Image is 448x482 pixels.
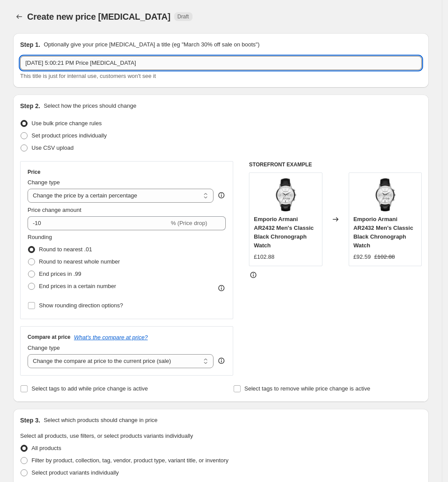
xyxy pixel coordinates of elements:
[39,271,81,277] span: End prices in .99
[44,102,136,110] p: Select how the prices should change
[28,216,169,230] input: -15
[28,345,60,351] span: Change type
[28,234,52,240] span: Rounding
[20,433,193,439] span: Select all products, use filters, or select products variants individually
[31,120,101,127] span: Use bulk price change rules
[217,356,226,365] div: help
[178,13,189,20] span: Draft
[20,73,156,79] span: This title is just for internal use, customers won't see it
[28,207,81,213] span: Price change amount
[268,177,303,212] img: chronograph-watch-emporio-armani-ar2432-men-s-classic-black-chronograph-watch-1_80x.jpg
[44,40,259,49] p: Optionally give your price [MEDICAL_DATA] a title (eg "March 30% off sale on boots")
[20,416,40,425] h2: Step 3.
[39,283,116,289] span: End prices in a certain number
[31,469,119,476] span: Select product variants individually
[31,144,73,151] span: Use CSV upload
[245,385,371,392] span: Select tags to remove while price change is active
[28,334,70,341] h3: Compare at price
[31,132,107,139] span: Set product prices individually
[39,302,123,309] span: Show rounding direction options?
[20,102,40,110] h2: Step 2.
[249,161,422,168] h6: STOREFRONT EXAMPLE
[20,40,40,49] h2: Step 1.
[39,258,120,265] span: Round to nearest whole number
[217,191,226,200] div: help
[367,177,402,212] img: chronograph-watch-emporio-armani-ar2432-men-s-classic-black-chronograph-watch-1_80x.jpg
[254,216,314,249] span: Emporio Armani AR2432 Men's Classic Black Chronograph Watch
[28,169,40,176] h3: Price
[74,334,148,341] button: What's the compare at price?
[31,445,61,451] span: All products
[31,385,148,392] span: Select tags to add while price change is active
[171,220,207,226] span: % (Price drop)
[20,56,422,70] input: 30% off holiday sale
[27,12,171,21] span: Create new price [MEDICAL_DATA]
[353,253,371,261] div: £92.59
[28,179,60,186] span: Change type
[353,216,413,249] span: Emporio Armani AR2432 Men's Classic Black Chronograph Watch
[374,253,395,261] strike: £102.88
[13,11,25,23] button: Price change jobs
[31,457,228,464] span: Filter by product, collection, tag, vendor, product type, variant title, or inventory
[44,416,157,425] p: Select which products should change in price
[39,246,92,253] span: Round to nearest .01
[254,253,274,261] div: £102.88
